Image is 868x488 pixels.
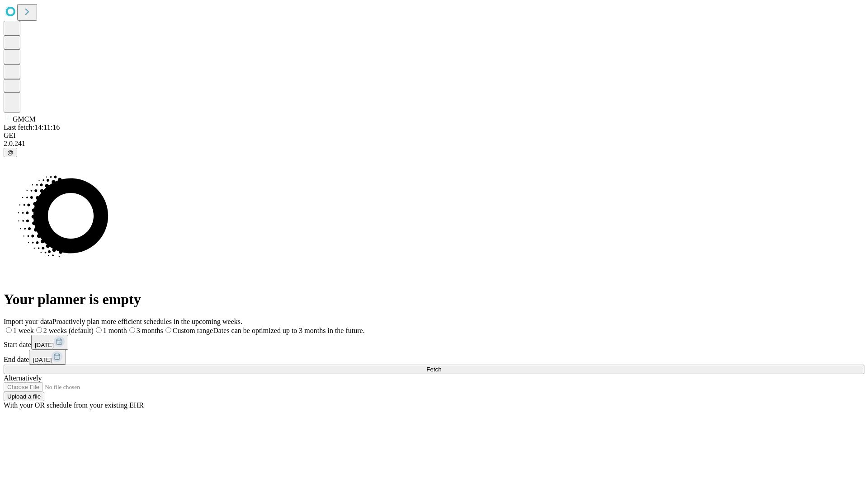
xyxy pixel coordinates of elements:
[43,327,94,334] span: 2 weeks (default)
[31,335,68,350] button: [DATE]
[4,148,17,157] button: @
[4,374,42,382] span: Alternatively
[213,327,364,334] span: Dates can be optimized up to 3 months in the future.
[4,350,864,365] div: End date
[33,357,52,363] span: [DATE]
[29,350,66,365] button: [DATE]
[6,327,12,333] input: 1 week
[4,291,864,308] h1: Your planner is empty
[129,327,135,333] input: 3 months
[4,392,44,401] button: Upload a file
[165,327,171,333] input: Custom rangeDates can be optimized up to 3 months in the future.
[13,115,36,123] span: GMCM
[103,327,127,334] span: 1 month
[7,149,14,156] span: @
[35,342,54,348] span: [DATE]
[173,327,213,334] span: Custom range
[52,318,242,325] span: Proactively plan more efficient schedules in the upcoming weeks.
[13,327,34,334] span: 1 week
[4,123,60,131] span: Last fetch: 14:11:16
[4,401,144,409] span: With your OR schedule from your existing EHR
[4,131,864,140] div: GEI
[96,327,102,333] input: 1 month
[426,366,441,373] span: Fetch
[4,365,864,374] button: Fetch
[4,335,864,350] div: Start date
[4,318,52,325] span: Import your data
[4,140,864,148] div: 2.0.241
[36,327,42,333] input: 2 weeks (default)
[137,327,163,334] span: 3 months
